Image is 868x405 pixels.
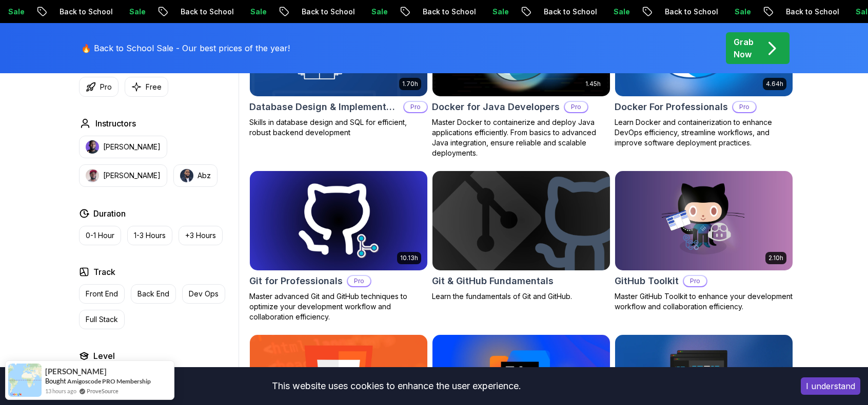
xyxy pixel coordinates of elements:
[249,100,399,114] h2: Database Design & Implementation
[565,102,587,112] p: Pro
[45,387,76,395] span: 13 hours ago
[411,7,481,17] p: Back to School
[45,367,107,376] span: [PERSON_NAME]
[723,7,756,17] p: Sale
[79,136,167,158] button: instructor img[PERSON_NAME]
[585,80,601,88] p: 1.45h
[290,7,360,17] p: Back to School
[79,164,167,187] button: instructor img[PERSON_NAME]
[766,80,783,88] p: 4.64h
[432,171,610,270] img: Git & GitHub Fundamentals card
[768,254,783,262] p: 2.10h
[134,230,166,241] p: 1-3 Hours
[103,142,161,152] p: [PERSON_NAME]
[801,377,860,395] button: Accept cookies
[45,377,66,385] span: Bought
[48,7,118,17] p: Back to School
[239,7,272,17] p: Sale
[131,284,176,304] button: Back End
[249,170,428,322] a: Git for Professionals card10.13hGit for ProfessionalsProMaster advanced Git and GitHub techniques...
[249,291,428,322] p: Master advanced Git and GitHub techniques to optimize your development workflow and collaboration...
[79,310,125,329] button: Full Stack
[432,291,610,302] p: Learn the fundamentals of Git and GitHub.
[615,274,679,288] h2: GitHub Toolkit
[249,117,428,138] p: Skills in database design and SQL for efficient, robust backend development
[100,82,112,92] p: Pro
[432,274,554,288] h2: Git & GitHub Fundamentals
[400,254,418,262] p: 10.13h
[615,171,793,270] img: GitHub Toolkit card
[348,276,370,286] p: Pro
[86,230,114,241] p: 0-1 Hour
[79,226,121,245] button: 0-1 Hour
[615,291,793,312] p: Master GitHub Toolkit to enhance your development workflow and collaboration efficiency.
[79,77,119,97] button: Pro
[532,7,602,17] p: Back to School
[654,7,723,17] p: Back to School
[402,80,418,88] p: 1.70h
[8,375,785,397] div: This website uses cookies to enhance the user experience.
[432,117,610,158] p: Master Docker to containerize and deploy Java applications efficiently. From basics to advanced J...
[93,266,115,278] h2: Track
[684,276,706,286] p: Pro
[79,284,125,304] button: Front End
[86,289,118,299] p: Front End
[250,171,427,270] img: Git for Professionals card
[67,377,151,386] a: Amigoscode PRO Membership
[169,7,239,17] p: Back to School
[734,36,754,60] p: Grab Now
[86,169,99,182] img: instructor img
[775,7,844,17] p: Back to School
[481,7,514,17] p: Sale
[360,7,393,17] p: Sale
[95,117,136,130] h2: Instructors
[179,226,223,245] button: +3 Hours
[146,82,162,92] p: Free
[602,7,635,17] p: Sale
[249,274,343,288] h2: Git for Professionals
[432,100,560,114] h2: Docker for Java Developers
[615,170,793,312] a: GitHub Toolkit card2.10hGitHub ToolkitProMaster GitHub Toolkit to enhance your development workfl...
[93,350,115,362] h2: Level
[86,140,99,154] img: instructor img
[81,42,290,54] p: 🔥 Back to School Sale - Our best prices of the year!
[118,7,151,17] p: Sale
[125,77,168,97] button: Free
[87,387,119,395] a: ProveSource
[185,230,216,241] p: +3 Hours
[173,164,218,187] button: instructor imgAbz
[137,289,169,299] p: Back End
[733,102,756,112] p: Pro
[103,170,161,181] p: [PERSON_NAME]
[8,364,42,397] img: provesource social proof notification image
[180,169,193,182] img: instructor img
[198,170,211,181] p: Abz
[86,314,118,325] p: Full Stack
[404,102,427,112] p: Pro
[93,207,126,220] h2: Duration
[432,170,610,302] a: Git & GitHub Fundamentals cardGit & GitHub FundamentalsLearn the fundamentals of Git and GitHub.
[127,226,172,245] button: 1-3 Hours
[189,289,219,299] p: Dev Ops
[615,100,728,114] h2: Docker For Professionals
[182,284,225,304] button: Dev Ops
[615,117,793,148] p: Learn Docker and containerization to enhance DevOps efficiency, streamline workflows, and improve...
